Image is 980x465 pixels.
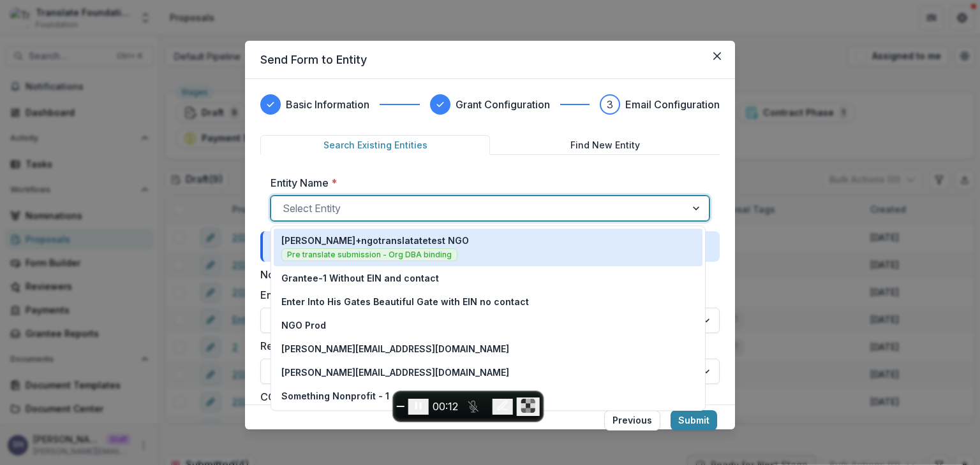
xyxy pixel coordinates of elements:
div: Target Stage: [260,231,720,262]
h3: Basic Information [286,97,369,112]
p: Grantee-1 Without EIN and contact [281,271,439,285]
button: Submit [671,410,717,431]
button: Close [707,46,727,66]
label: Reply to [260,338,712,354]
label: Entity Name [271,175,702,190]
div: Progress [260,94,720,115]
button: Search Existing Entities [260,135,490,155]
p: [PERSON_NAME][EMAIL_ADDRESS][DOMAIN_NAME] [281,366,509,379]
label: Email Template [260,287,712,303]
p: Something Nonprofit - 1 [281,389,389,403]
span: Pre translate submission - Org DBA binding [281,248,457,261]
h3: Email Configuration [625,97,720,112]
label: CC Recipients [260,389,712,404]
p: [PERSON_NAME]+ngotranslatatetest NGO [281,234,469,247]
header: Send Form to Entity [245,41,735,79]
p: NGO Prod [281,318,326,332]
button: Find New Entity [490,135,720,155]
p: Enter Into His Gates Beautiful Gate with EIN no contact [281,295,529,308]
div: 3 [607,97,613,112]
button: Previous [604,410,660,431]
p: [PERSON_NAME][EMAIL_ADDRESS][DOMAIN_NAME] [281,342,509,355]
label: Notify Entity of Stage Change [260,267,403,282]
h3: Grant Configuration [456,97,550,112]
